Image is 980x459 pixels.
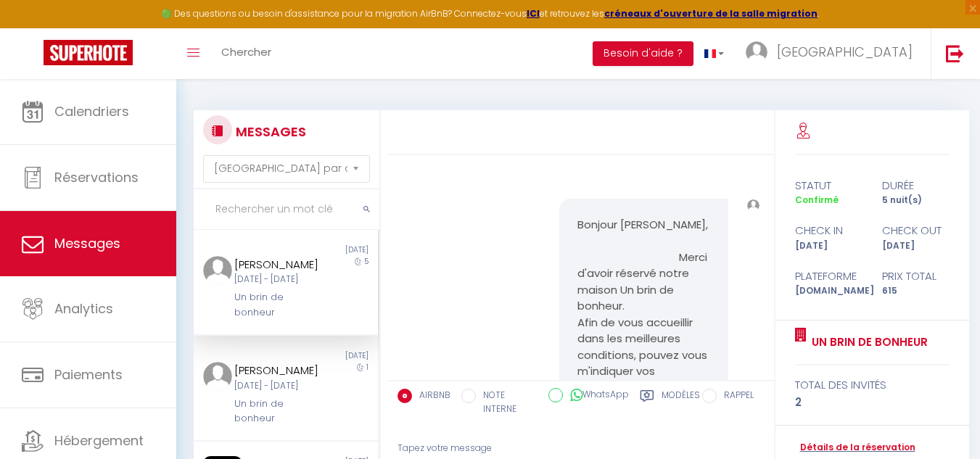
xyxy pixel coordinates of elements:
[412,389,450,405] label: AIRBNB
[785,268,872,285] div: Plateforme
[872,284,959,298] div: 615
[662,389,700,418] label: Modèles
[203,362,232,391] img: ...
[872,268,959,285] div: Prix total
[872,222,959,239] div: check out
[476,389,538,416] label: NOTE INTERNE
[785,284,872,298] div: [DOMAIN_NAME]
[593,41,693,66] button: Besoin d'aide ?
[366,362,368,373] span: 1
[872,194,959,207] div: 5 nuit(s)
[234,362,323,379] div: [PERSON_NAME]
[777,43,913,61] span: [GEOGRAPHIC_DATA]
[785,222,872,239] div: check in
[234,256,323,273] div: [PERSON_NAME]
[221,44,271,59] span: Chercher
[872,239,959,253] div: [DATE]
[44,40,133,65] img: Super Booking
[735,28,931,79] a: ... [GEOGRAPHIC_DATA]
[785,239,872,253] div: [DATE]
[795,441,915,455] a: Détails de la réservation
[286,350,378,362] div: [DATE]
[54,365,123,384] span: Paiements
[795,194,839,206] span: Confirmé
[203,256,232,285] img: ...
[785,177,872,194] div: statut
[717,389,754,405] label: RAPPEL
[54,234,120,252] span: Messages
[872,177,959,194] div: durée
[364,256,368,267] span: 5
[54,431,144,450] span: Hébergement
[234,397,323,426] div: Un brin de bonheur
[746,41,767,63] img: ...
[54,168,139,186] span: Réservations
[194,189,379,230] input: Rechercher un mot clé
[527,7,540,20] a: ICI
[54,299,113,318] span: Analytics
[54,102,129,120] span: Calendriers
[795,376,950,394] div: total des invités
[604,7,818,20] a: créneaux d'ouverture de la salle migration
[946,44,964,62] img: logout
[795,394,950,411] div: 2
[234,379,323,393] div: [DATE] - [DATE]
[12,6,55,49] button: Ouvrir le widget de chat LiveChat
[234,273,323,286] div: [DATE] - [DATE]
[747,199,759,212] img: ...
[563,388,629,404] label: WhatsApp
[807,334,928,351] a: Un brin de bonheur
[232,115,306,148] h3: MESSAGES
[234,290,323,320] div: Un brin de bonheur
[210,28,282,79] a: Chercher
[286,244,378,256] div: [DATE]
